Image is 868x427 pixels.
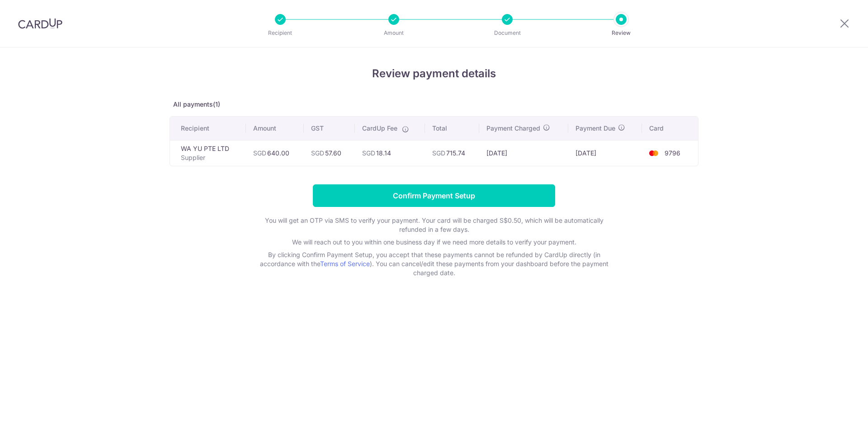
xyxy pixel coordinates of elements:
h4: Review payment details [170,66,698,82]
span: 9796 [665,149,680,157]
span: SGD [432,149,445,157]
th: Recipient [170,117,246,140]
p: Supplier [181,153,239,162]
img: <span class="translation_missing" title="translation missing: en.account_steps.new_confirm_form.b... [645,148,663,159]
th: GST [304,117,355,140]
td: 715.74 [425,140,479,166]
td: [DATE] [479,140,569,166]
td: 18.14 [355,140,425,166]
td: [DATE] [568,140,642,166]
span: Payment Charged [486,124,540,133]
input: Confirm Payment Setup [313,184,555,207]
img: CardUp [18,18,62,29]
p: We will reach out to you within one business day if we need more details to verify your payment. [253,238,615,247]
p: Document [474,28,541,38]
p: Review [588,28,655,38]
th: Card [642,117,698,140]
iframe: Opens a widget where you can find more information [810,400,859,422]
span: SGD [253,149,266,157]
td: WA YU PTE LTD [170,140,246,166]
a: Terms of Service [320,260,370,267]
p: By clicking Confirm Payment Setup, you accept that these payments cannot be refunded by CardUp di... [253,250,615,277]
p: All payments(1) [170,100,698,109]
p: Amount [360,28,427,38]
span: SGD [311,149,324,157]
span: SGD [362,149,375,157]
th: Total [425,117,479,140]
td: 57.60 [304,140,355,166]
td: 640.00 [246,140,304,166]
p: Recipient [247,28,314,38]
p: You will get an OTP via SMS to verify your payment. Your card will be charged S$0.50, which will ... [253,216,615,234]
th: Amount [246,117,304,140]
span: Payment Due [576,124,615,133]
span: CardUp Fee [362,124,397,133]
